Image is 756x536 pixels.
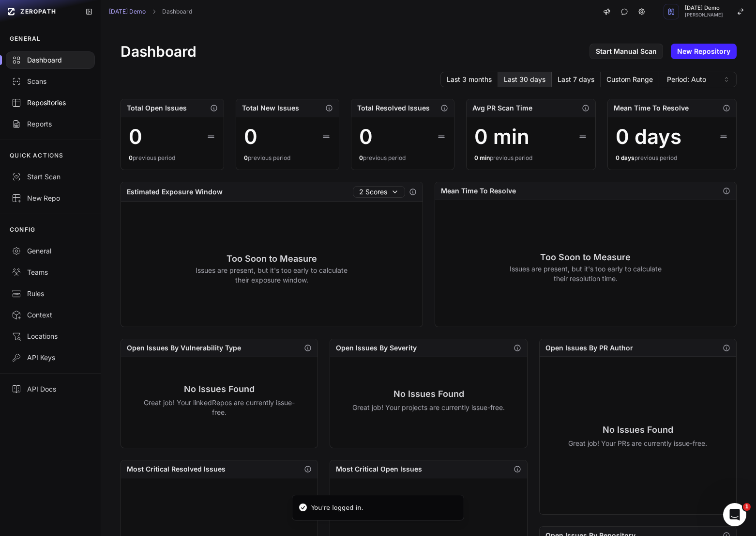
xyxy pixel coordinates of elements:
a: Start Manual Scan [590,44,663,59]
div: previous period [129,154,216,162]
div: Reports [12,119,89,129]
button: Last 30 days [498,72,552,87]
p: Great job! Your linkedRepos are currently issue-free. [143,398,296,417]
h2: Most Critical Resolved Issues [127,464,226,474]
button: Last 7 days [552,72,601,87]
h1: Dashboard [121,43,197,60]
h2: Avg PR Scan Time [472,103,532,113]
p: Issues are present, but it's too early to calculate their resolution time. [509,264,662,284]
div: New Repo [12,193,89,203]
div: API Docs [12,384,89,394]
h2: Open Issues By PR Author [545,343,633,353]
div: Rules [12,289,89,299]
a: ZEROPATH [4,4,77,19]
h3: No Issues Found [143,382,296,396]
div: Scans [12,77,89,86]
a: New Repository [671,44,737,59]
nav: breadcrumb [109,8,192,16]
h2: Open Issues By Vulnerability Type [127,343,241,353]
span: 0 min [474,154,490,161]
span: 0 [244,154,248,161]
p: Great job! Your PRs are currently issue-free. [568,439,707,448]
iframe: Intercom live chat [723,503,746,526]
div: previous period [244,154,331,162]
div: 0 [359,125,373,148]
h2: Total Resolved Issues [357,103,430,113]
span: ZEROPATH [20,8,56,16]
h3: No Issues Found [568,423,707,437]
div: Start Scan [12,172,89,182]
span: 1 [743,503,751,511]
div: 0 min [474,125,529,148]
button: 2 Scores [353,186,405,198]
span: Period: Auto [667,75,706,84]
button: Last 3 months [440,72,498,87]
div: Dashboard [12,55,89,65]
div: Context [12,310,89,320]
button: Custom Range [601,72,659,87]
div: General [12,246,89,256]
h2: Open Issues By Severity [336,343,417,353]
div: Locations [12,331,89,341]
div: Teams [12,268,89,277]
p: CONFIG [10,226,35,234]
h3: Too Soon to Measure [196,252,348,266]
span: 0 [129,154,133,161]
h2: Total New Issues [242,103,299,113]
a: [DATE] Demo [109,8,146,16]
h2: Mean Time To Resolve [441,186,516,196]
h2: Most Critical Open Issues [336,464,422,474]
span: 0 [359,154,363,161]
svg: caret sort, [723,76,730,83]
p: GENERAL [10,35,41,43]
div: 0 [129,125,142,148]
p: Great job! Your projects are currently issue-free. [352,403,505,412]
a: Dashboard [162,8,192,16]
span: [PERSON_NAME] [685,13,723,17]
div: 0 days [616,125,681,148]
div: previous period [359,154,446,162]
h2: Total Open Issues [127,103,187,113]
svg: chevron right, [151,8,157,15]
div: API Keys [12,353,89,363]
h3: Too Soon to Measure [509,251,662,264]
div: previous period [616,154,729,162]
h2: Estimated Exposure Window [127,187,223,197]
h2: Mean Time To Resolve [614,103,689,113]
div: previous period [474,154,588,162]
div: 0 [244,125,257,148]
div: You're logged in. [311,503,363,513]
span: [DATE] Demo [685,5,723,11]
p: QUICK ACTIONS [10,152,64,159]
p: Issues are present, but it's too early to calculate their exposure window. [196,266,348,285]
span: 0 days [616,154,635,161]
h3: No Issues Found [352,387,505,401]
div: Repositories [12,98,89,108]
